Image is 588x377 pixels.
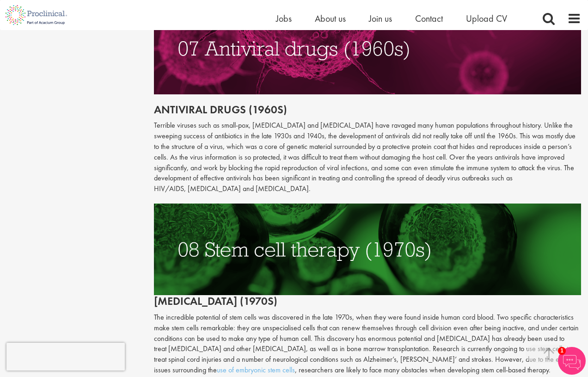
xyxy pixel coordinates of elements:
[217,365,295,375] a: use of embryonic stem cells
[154,312,581,376] p: The incredible potential of stem cells was discovered in the late 1970s, when they were found ins...
[558,347,586,375] img: Chatbot
[154,120,581,194] p: Terrible viruses such as small-pox, [MEDICAL_DATA] and [MEDICAL_DATA] have ravaged many human pop...
[6,343,125,371] iframe: reCAPTCHA
[415,12,443,25] a: Contact
[276,12,292,25] a: Jobs
[558,347,566,355] span: 1
[315,12,346,25] a: About us
[154,204,581,308] h2: [MEDICAL_DATA] (1970s)
[466,12,507,25] a: Upload CV
[369,12,392,25] a: Join us
[154,102,287,117] span: Antiviral drugs (1960s)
